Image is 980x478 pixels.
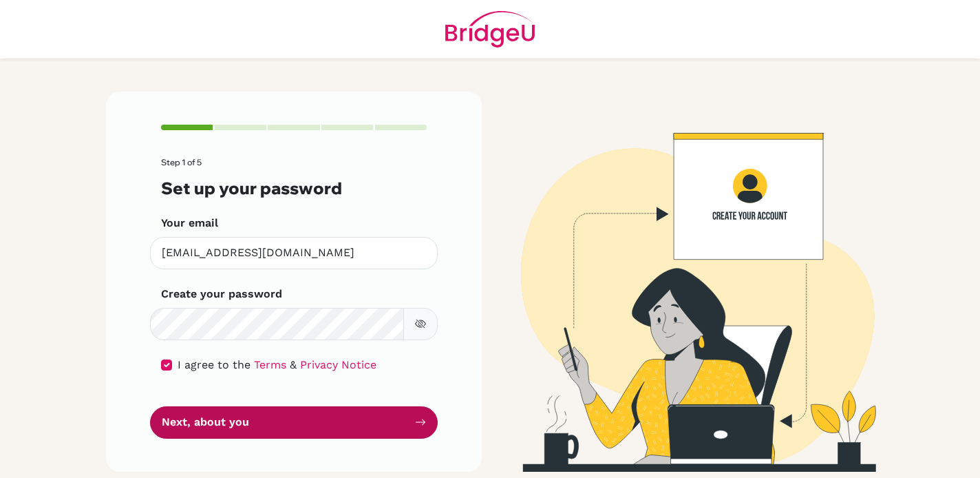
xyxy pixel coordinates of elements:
span: Step 1 of 5 [161,157,202,167]
button: Next, about you [150,406,438,439]
a: Privacy Notice [300,358,376,371]
a: Terms [254,358,286,371]
label: Your email [161,215,218,231]
span: I agree to the [178,358,251,371]
span: & [290,358,297,371]
h3: Set up your password [161,178,427,198]
input: Insert your email* [150,237,438,269]
label: Create your password [161,286,282,302]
